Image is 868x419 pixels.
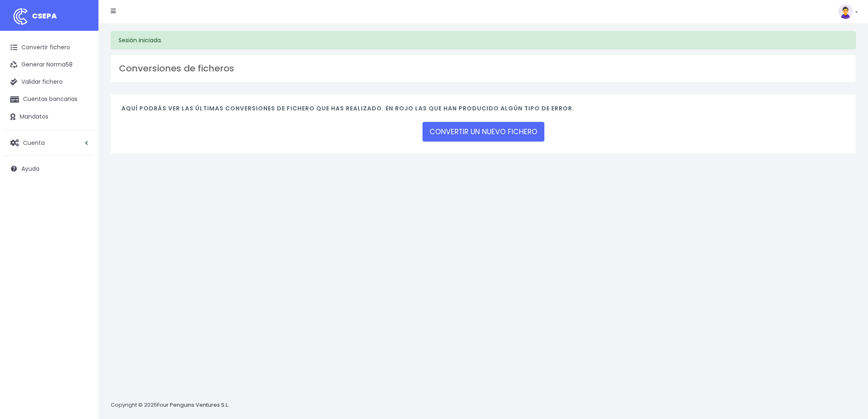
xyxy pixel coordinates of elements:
span: Ayuda [21,165,39,173]
a: Cuenta [4,134,94,151]
p: Copyright © 2025 . [111,401,230,410]
a: Mandatos [4,108,94,126]
img: logo [10,6,31,27]
a: Cuentas bancarias [4,91,94,108]
a: Ayuda [4,160,94,177]
a: Generar Norma58 [4,56,94,73]
span: CSEPA [32,11,57,21]
div: Sesión iniciada. [111,31,856,49]
h3: Conversiones de ficheros [119,63,847,74]
a: Validar fichero [4,73,94,91]
span: Cuenta [23,138,45,147]
h4: Aquí podrás ver las últimas conversiones de fichero que has realizado. En rojo las que han produc... [121,105,845,116]
img: profile [838,4,853,19]
a: CONVERTIR UN NUEVO FICHERO [423,122,544,142]
a: Convertir fichero [4,39,94,56]
a: Four Penguins Ventures S.L. [157,401,229,409]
